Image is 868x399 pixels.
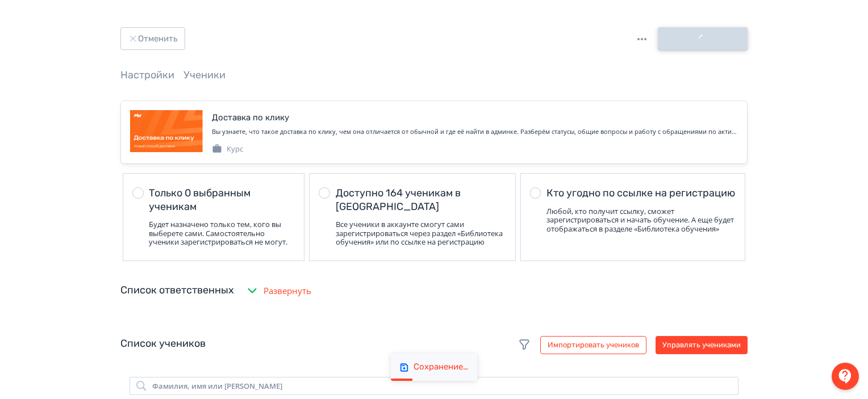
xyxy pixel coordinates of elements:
[414,362,468,373] div: Сохранение…
[546,187,736,200] div: Кто угодно по ссылке на регистрацию
[212,111,289,124] div: Доставка по клику
[120,27,185,50] button: Отменить
[120,283,234,298] div: Список ответственных
[540,336,646,354] button: Импортировать учеников
[149,220,295,247] div: Будет назначено только тем, кого вы выберете сами. Самостоятельно ученики зарегистрироваться не м...
[212,127,738,137] div: Вы узнаете, что такое доставка по клику, чем она отличается от обычной и где её найти в админке. ...
[212,144,243,155] div: Курс
[149,187,295,213] div: Только 0 выбранным ученикам
[120,69,174,81] a: Настройки
[264,284,311,297] span: Развернуть
[183,69,226,81] a: Ученики
[120,336,748,354] div: Список учеников
[656,336,748,354] button: Управлять учениками
[546,207,736,234] div: Любой, кто получит ссылку, сможет зарегистрироваться и начать обучение. А еще будет отображаться ...
[243,279,314,302] button: Развернуть
[336,220,506,247] div: Все ученики в аккаунте смогут сами зарегистрироваться через раздел «Библиотека обучения» или по с...
[336,187,506,213] div: Доступно 164 ученикам в [GEOGRAPHIC_DATA]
